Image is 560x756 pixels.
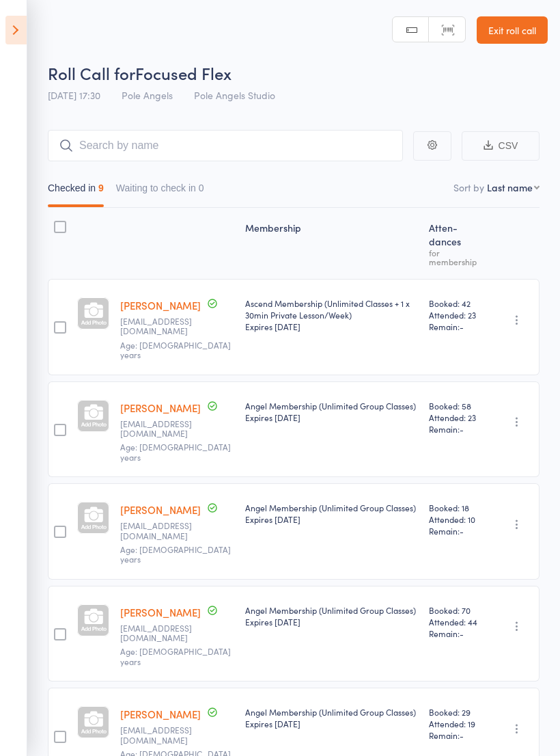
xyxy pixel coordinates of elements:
div: Ascend Membership (Unlimited Classes + 1 x 30min Private Lesson/Week) [245,297,418,332]
span: Remain: [429,525,484,537]
a: [PERSON_NAME] [120,707,201,721]
div: Last name [487,180,533,194]
span: Remain: [429,321,484,332]
span: Booked: 58 [429,400,484,411]
span: Age: [DEMOGRAPHIC_DATA] years [120,543,231,565]
span: Remain: [429,627,484,639]
div: Membership [240,214,423,273]
span: Age: [DEMOGRAPHIC_DATA] years [120,645,231,666]
span: [DATE] 17:30 [48,88,100,102]
button: Waiting to check in0 [116,176,204,207]
span: Remain: [429,423,484,435]
span: Age: [DEMOGRAPHIC_DATA] years [120,339,231,360]
span: - [460,729,464,741]
span: Attended: 23 [429,309,484,321]
div: Expires [DATE] [245,616,418,627]
span: Pole Angels [122,88,173,102]
a: Exit roll call [477,16,548,44]
div: Angel Membership (Unlimited Group Classes) [245,400,418,423]
span: Booked: 42 [429,297,484,309]
span: Attended: 44 [429,616,484,627]
a: [PERSON_NAME] [120,298,201,312]
span: Attended: 19 [429,718,484,729]
small: emilyforden012@gmail.com [120,521,209,541]
span: - [460,321,464,332]
span: Roll Call for [48,62,135,84]
input: Search by name [48,130,403,161]
div: for membership [429,248,484,266]
a: [PERSON_NAME] [120,502,201,517]
span: Age: [DEMOGRAPHIC_DATA] years [120,441,231,462]
div: Angel Membership (Unlimited Group Classes) [245,502,418,525]
div: Angel Membership (Unlimited Group Classes) [245,604,418,627]
button: CSV [462,131,540,161]
span: Remain: [429,729,484,741]
small: amberchapple01@gmail.com [120,419,209,439]
a: [PERSON_NAME] [120,401,201,415]
a: [PERSON_NAME] [120,605,201,619]
div: 9 [98,183,104,193]
label: Sort by [453,180,484,194]
span: Pole Angels Studio [194,88,275,102]
small: prattr981@gmail.com [120,623,209,643]
div: Expires [DATE] [245,321,418,332]
button: Checked in9 [48,176,104,207]
span: Booked: 29 [429,706,484,718]
span: - [460,423,464,435]
span: Booked: 70 [429,604,484,616]
small: chloemcpartland@gmail.com [120,725,209,745]
span: - [460,627,464,639]
div: Expires [DATE] [245,513,418,525]
div: Angel Membership (Unlimited Group Classes) [245,706,418,729]
div: Expires [DATE] [245,718,418,729]
span: Focused Flex [135,62,232,84]
div: Atten­dances [423,214,490,273]
div: Expires [DATE] [245,411,418,423]
span: Booked: 18 [429,502,484,513]
div: 0 [199,183,204,193]
small: samanthagcabot@gmail.com [120,316,209,336]
span: - [460,525,464,537]
span: Attended: 23 [429,411,484,423]
span: Attended: 10 [429,513,484,525]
